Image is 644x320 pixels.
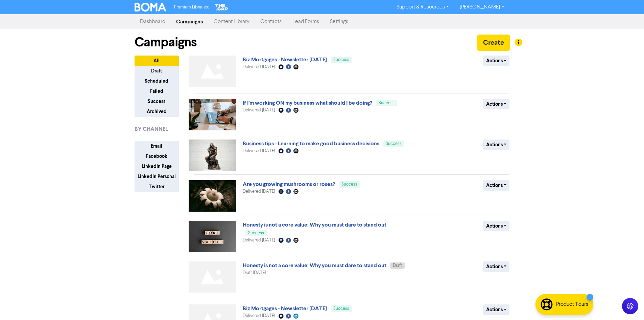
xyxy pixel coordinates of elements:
a: Honesty is not a core value: Why you must dare to stand out [243,262,386,269]
button: Failed [135,86,179,97]
span: Success [379,101,395,105]
img: image_1755040961685.jpg [189,99,236,130]
img: image_1753840275294.jpg [189,180,236,212]
span: Delivered [DATE] [243,189,275,194]
button: All [135,56,179,66]
span: Delivered [DATE] [243,108,275,112]
h1: Campaigns [135,35,197,50]
button: Actions [483,56,510,66]
span: Delivered [DATE] [243,314,275,318]
img: BOMA Logo [135,3,166,12]
button: Facebook [135,151,179,162]
img: Not found [189,261,236,293]
button: Success [135,96,179,107]
button: Actions [483,304,510,315]
button: LinkedIn Personal [135,171,179,182]
img: image_1754428363834.jpg [189,140,236,171]
span: Draft [DATE] [243,271,266,275]
button: LinkedIn Page [135,161,179,172]
a: Support & Resources [391,2,454,13]
span: Success [333,58,349,62]
span: Delivered [DATE] [243,65,275,69]
a: Content Library [208,15,255,28]
button: Twitter [135,182,179,192]
span: Delivered [DATE] [243,149,275,153]
button: Actions [483,261,510,272]
a: Biz Mortgages - Newsletter [DATE] [243,305,327,312]
button: Actions [483,140,510,150]
a: Dashboard [135,15,171,28]
iframe: Chat Widget [610,287,644,320]
img: image_1752618419419.jpg [189,221,236,252]
button: Archived [135,106,179,117]
span: Success [333,306,349,311]
a: [PERSON_NAME] [454,2,509,13]
button: Actions [483,221,510,231]
span: BY CHANNEL [135,125,168,133]
img: The Gap [214,3,229,12]
a: Business tips - Learning to make good business decisions [243,140,379,147]
button: Create [477,35,510,51]
a: Are you growing mushrooms or roses? [243,181,335,188]
span: Draft [393,263,402,268]
button: Draft [135,66,179,76]
a: If I’m working ON my business what should I be doing? [243,100,372,106]
a: Contacts [255,15,287,28]
a: Lead Forms [287,15,325,28]
a: Honesty is not a core value: Why you must dare to stand out [243,221,386,228]
a: Biz Mortgages - Newsletter [DATE] [243,56,327,63]
span: Success [386,142,402,146]
span: Success [248,231,264,235]
img: Not found [189,56,236,87]
span: Success [341,182,357,187]
button: Actions [483,180,510,191]
button: Email [135,141,179,151]
a: Settings [325,15,354,28]
span: Premium Libraries: [174,5,209,9]
button: Actions [483,99,510,109]
span: Delivered [DATE] [243,238,275,242]
a: Campaigns [171,15,208,28]
button: Scheduled [135,76,179,86]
